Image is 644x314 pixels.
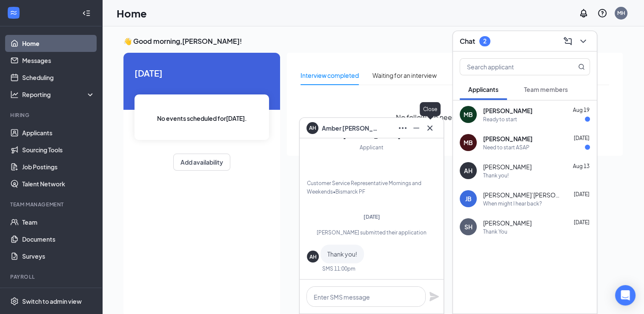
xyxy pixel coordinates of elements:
div: Payroll [10,273,93,280]
a: Sourcing Tools [22,141,95,158]
h3: Chat [460,37,475,46]
svg: Minimize [411,123,421,133]
svg: Analysis [10,90,19,99]
div: Close [420,102,441,116]
button: Cross [423,121,437,135]
span: Aug 13 [573,163,590,169]
div: JB [465,194,472,203]
button: ChevronDown [576,34,590,48]
svg: Ellipses [398,123,408,133]
div: Team Management [10,201,93,208]
span: Thank you! [327,250,357,258]
div: [PERSON_NAME] submitted their application [307,229,436,236]
span: [PERSON_NAME]’[PERSON_NAME] [483,191,560,199]
div: Waiting for an interview [372,71,437,80]
div: Open Intercom Messenger [615,285,635,305]
div: MH [617,9,625,17]
div: Switch to admin view [22,297,82,305]
button: Add availability [173,154,230,171]
a: Home [22,35,95,52]
span: No events scheduled for [DATE] . [157,114,247,123]
div: Customer Service Representative Mornings and Weekends • Bismarck PF [307,179,436,196]
div: Need to start ASAP [483,144,530,151]
h1: Home [117,6,147,20]
svg: ChevronDown [578,36,588,46]
span: Aug 19 [573,107,590,113]
svg: MagnifyingGlass [578,63,585,70]
div: SH [464,223,472,231]
h3: 👋 Good morning, [PERSON_NAME] ! [123,37,623,46]
div: 2 [483,37,487,45]
div: AH [464,166,472,175]
svg: Notifications [578,8,589,18]
svg: Plane [429,291,439,302]
svg: Collapse [82,9,91,17]
span: [PERSON_NAME] [483,219,532,227]
a: Talent Network [22,175,95,192]
span: [DATE] [135,66,269,80]
div: Interview completed [301,71,359,80]
div: Ready to start [483,116,517,123]
span: [DATE] [364,214,380,220]
a: Team [22,214,95,231]
span: [PERSON_NAME] [483,106,532,115]
a: Job Postings [22,158,95,175]
a: Applicants [22,124,95,141]
input: Search applicant [460,59,561,75]
a: PayrollCrown [22,286,95,303]
span: [PERSON_NAME] [483,163,532,171]
span: [DATE] [574,191,590,197]
span: No follow-up needed at the moment [396,112,514,123]
button: Ellipses [396,121,409,135]
button: Minimize [409,121,423,135]
span: Applicants [468,86,498,93]
div: MB [464,110,473,119]
div: Thank You [483,228,507,235]
div: Reporting [22,90,95,99]
span: Team members [524,86,568,93]
svg: WorkstreamLogo [9,9,18,17]
a: Documents [22,231,95,248]
div: SMS 11:00pm [322,265,355,272]
span: [PERSON_NAME] [483,134,532,143]
svg: ComposeMessage [563,36,573,46]
button: ComposeMessage [561,34,575,48]
div: AH [309,253,317,260]
a: Messages [22,52,95,69]
div: Hiring [10,111,93,119]
div: Applicant [360,143,384,152]
div: Thank you! [483,172,509,179]
svg: Settings [10,297,19,305]
svg: Cross [425,123,435,133]
span: Amber [PERSON_NAME] [322,123,381,133]
div: When might I hear back? [483,200,542,207]
a: Surveys [22,248,95,265]
span: [DATE] [574,219,590,226]
span: [DATE] [574,135,590,141]
a: Scheduling [22,69,95,86]
svg: QuestionInfo [597,8,607,18]
div: MB [464,138,473,147]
